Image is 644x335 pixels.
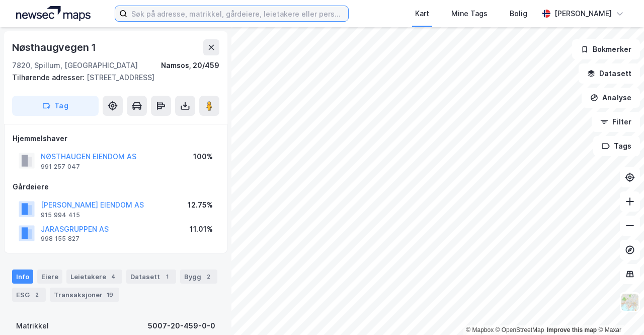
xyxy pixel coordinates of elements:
button: Bokmerker [572,39,640,59]
button: Tag [12,96,99,116]
div: Kontrollprogram for chat [594,287,644,335]
div: 12.75% [188,199,213,211]
div: 11.01% [190,223,213,235]
div: 991 257 047 [41,163,80,171]
button: Analyse [582,88,640,108]
div: [PERSON_NAME] [554,8,612,20]
div: Leietakere [66,270,122,284]
div: 100% [193,151,213,163]
div: 915 994 415 [41,211,80,219]
div: [STREET_ADDRESS] [12,72,211,84]
div: Gårdeiere [13,181,219,193]
div: Kart [415,8,429,20]
a: OpenStreetMap [496,326,544,333]
div: 2 [203,272,213,282]
div: 5007-20-459-0-0 [148,320,215,332]
div: Nøsthaugvegen 1 [12,39,98,55]
div: 998 155 827 [41,235,79,243]
a: Mapbox [466,326,494,333]
div: 1 [162,272,172,282]
input: Søk på adresse, matrikkel, gårdeiere, leietakere eller personer [127,6,348,21]
div: Datasett [126,270,176,284]
div: 2 [32,290,42,300]
button: Tags [593,136,640,156]
div: Bolig [510,8,527,20]
div: 7820, Spillum, [GEOGRAPHIC_DATA] [12,59,138,72]
button: Datasett [579,63,640,84]
div: Mine Tags [451,8,488,20]
div: Eiere [37,270,62,284]
div: Matrikkel [16,320,49,332]
div: Bygg [180,270,217,284]
div: ESG [12,288,46,302]
img: logo.a4113a55bc3d86da70a041830d287a7e.svg [16,6,91,21]
div: Transaksjoner [50,288,119,302]
iframe: Chat Widget [594,287,644,335]
div: Namsos, 20/459 [161,59,219,72]
button: Filter [592,112,640,132]
div: 19 [105,290,115,300]
div: Info [12,270,33,284]
div: Hjemmelshaver [13,132,219,145]
span: Tilhørende adresser: [12,73,87,82]
a: Improve this map [547,326,597,333]
div: 4 [108,272,118,282]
